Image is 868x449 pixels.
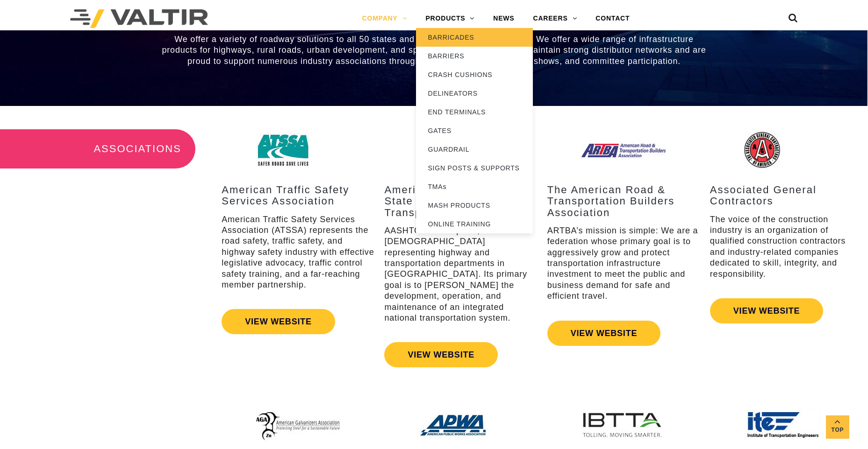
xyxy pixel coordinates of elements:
[744,129,829,170] img: Assn_AGC
[710,298,824,323] a: VIEW WEBSITE
[586,9,639,28] a: CONTACT
[416,47,533,65] a: BARRIERS
[222,214,375,291] p: American Traffic Safety Services Association (ATSSA) represents the road safety, traffic safety, ...
[826,425,849,435] span: Top
[256,405,341,446] img: Assn_AGA
[581,405,666,446] img: Assn_IBTTA
[384,184,538,218] h3: American Association of State Highway & Transportation Officials
[162,35,706,66] span: We offer a variety of roadway solutions to all 50 states and over 70 countries each year. We offe...
[547,184,701,218] h3: The American Road & Transportation Builders Association
[547,321,661,346] a: VIEW WEBSITE
[419,405,503,446] img: Assn_APWA
[353,9,416,28] a: COMPANY
[416,103,533,121] a: END TERMINALS
[416,65,533,84] a: CRASH CUSHIONS
[384,225,538,324] p: AASHTO is a nonprofit, [DEMOGRAPHIC_DATA] representing highway and transportation departments in ...
[416,140,533,159] a: GUARDRAIL
[826,415,849,439] a: Top
[416,177,533,196] a: TMAs
[524,9,586,28] a: CAREERS
[70,9,208,28] img: Valtir
[710,214,863,280] p: The voice of the construction industry is an organization of qualified construction contractors a...
[222,309,335,334] a: VIEW WEBSITE
[416,121,533,140] a: GATES
[416,215,533,233] a: ONLINE TRAINING
[416,28,533,47] a: BARRICADES
[416,159,533,177] a: SIGN POSTS & SUPPORTS
[710,184,863,207] h3: Associated General Contractors
[581,129,666,170] img: Assn_ARTBA
[384,342,498,367] a: VIEW WEBSITE
[256,129,341,170] img: Assn_ATTSA
[416,84,533,103] a: DELINEATORS
[416,196,533,215] a: MASH PRODUCTS
[222,184,375,207] h3: American Traffic Safety Services Association
[547,225,701,302] p: ARTBA’s mission is simple: We are a federation whose primary goal is to aggressively grow and pro...
[744,405,829,446] img: Assn_ITE
[416,9,484,28] a: PRODUCTS
[484,9,524,28] a: NEWS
